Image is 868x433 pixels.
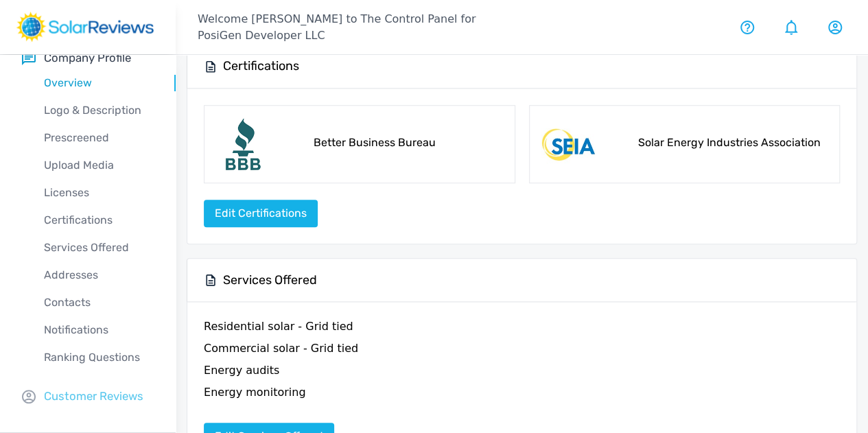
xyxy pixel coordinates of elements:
p: Addresses [22,267,176,283]
p: Energy monitoring [204,384,305,401]
h6: Better Business Bureau [314,136,504,152]
a: Prescreened [22,124,176,152]
p: Customer Reviews [44,388,143,405]
p: Contacts [22,294,176,311]
a: Upload Media [22,152,176,179]
p: Overview [22,75,176,91]
a: Logo & Description [22,97,176,124]
h5: Services Offered [223,272,317,288]
p: Prescreened [22,130,176,146]
p: Welcome [PERSON_NAME] to The Control Panel for PosiGen Developer LLC [198,11,522,44]
a: Ranking Questions [22,344,176,371]
h6: Solar Energy Industries Association [638,136,828,152]
p: Logo & Description [22,102,176,119]
p: Ranking Questions [22,349,176,366]
a: Edit Certifications [204,207,318,220]
a: Licenses [22,179,176,207]
a: Overview [22,69,176,97]
a: Edit Certifications [204,200,318,227]
img: icon_BBB.png [215,117,270,172]
p: Company Profile [44,49,131,67]
p: Licenses [22,185,176,201]
img: icon_SEIA.png [541,117,596,172]
a: Addresses [22,261,176,289]
p: Energy audits [204,362,279,379]
h5: Certifications [223,58,299,74]
a: Certifications [22,207,176,234]
p: Residential solar - Grid tied [204,318,353,335]
a: Contacts [22,289,176,316]
p: Notifications [22,322,176,338]
p: Certifications [22,212,176,229]
p: Services Offered [22,239,176,256]
a: Services Offered [22,234,176,261]
p: Upload Media [22,157,176,174]
p: Commercial solar - Grid tied [204,340,358,357]
a: Notifications [22,316,176,344]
